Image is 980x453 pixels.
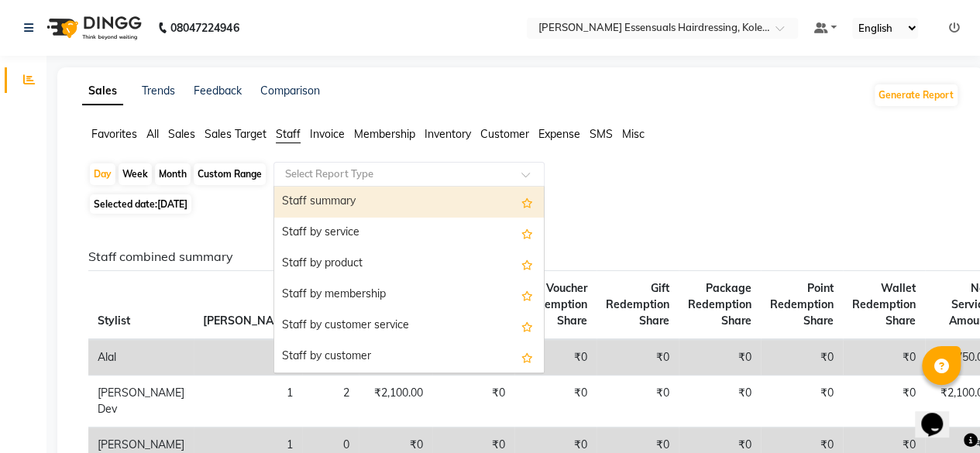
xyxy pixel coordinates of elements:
[761,376,843,427] td: ₹0
[538,127,580,141] span: Expense
[606,281,669,328] span: Gift Redemption Share
[679,339,761,376] td: ₹0
[274,249,544,280] div: Staff by product
[514,339,597,376] td: ₹0
[274,311,544,341] div: Staff by customer service
[91,127,137,141] span: Favorites
[354,127,415,141] span: Membership
[302,376,359,427] td: 2
[432,376,514,427] td: ₹0
[770,281,834,328] span: Point Redemption Share
[852,281,916,328] span: Wallet Redemption Share
[597,339,679,376] td: ₹0
[194,84,242,98] a: Feedback
[203,314,293,328] span: [PERSON_NAME]
[915,391,965,438] iframe: chat widget
[761,339,843,376] td: ₹0
[521,317,533,335] span: Add this report to Favorites List
[514,376,597,427] td: ₹0
[88,339,194,376] td: Alal
[142,84,175,98] a: Trends
[155,163,191,185] div: Month
[90,163,115,185] div: Day
[157,198,187,210] span: [DATE]
[679,376,761,427] td: ₹0
[521,224,533,242] span: Add this report to Favorites List
[425,127,471,141] span: Inventory
[40,6,146,50] img: logo
[843,339,925,376] td: ₹0
[168,127,195,141] span: Sales
[310,127,345,141] span: Invoice
[119,163,152,185] div: Week
[359,376,432,427] td: ₹2,100.00
[480,127,529,141] span: Customer
[170,6,239,50] b: 08047224946
[88,249,947,264] h6: Staff combined summary
[521,193,533,211] span: Add this report to Favorites List
[276,127,301,141] span: Staff
[843,376,925,427] td: ₹0
[274,187,544,218] div: Staff summary
[597,376,679,427] td: ₹0
[273,186,545,373] ng-dropdown-panel: Options list
[521,286,533,304] span: Add this report to Favorites List
[274,218,544,249] div: Staff by service
[590,127,613,141] span: SMS
[194,339,302,376] td: 2
[90,194,191,214] span: Selected date:
[521,348,533,366] span: Add this report to Favorites List
[622,127,645,141] span: Misc
[194,163,266,185] div: Custom Range
[194,376,302,427] td: 1
[524,281,587,328] span: Voucher Redemption Share
[260,84,320,98] a: Comparison
[82,77,123,105] a: Sales
[688,281,751,328] span: Package Redemption Share
[146,127,159,141] span: All
[521,255,533,273] span: Add this report to Favorites List
[205,127,266,141] span: Sales Target
[88,376,194,427] td: [PERSON_NAME] Dev
[274,341,544,372] div: Staff by customer
[274,280,544,311] div: Staff by membership
[98,314,130,328] span: Stylist
[875,84,958,106] button: Generate Report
